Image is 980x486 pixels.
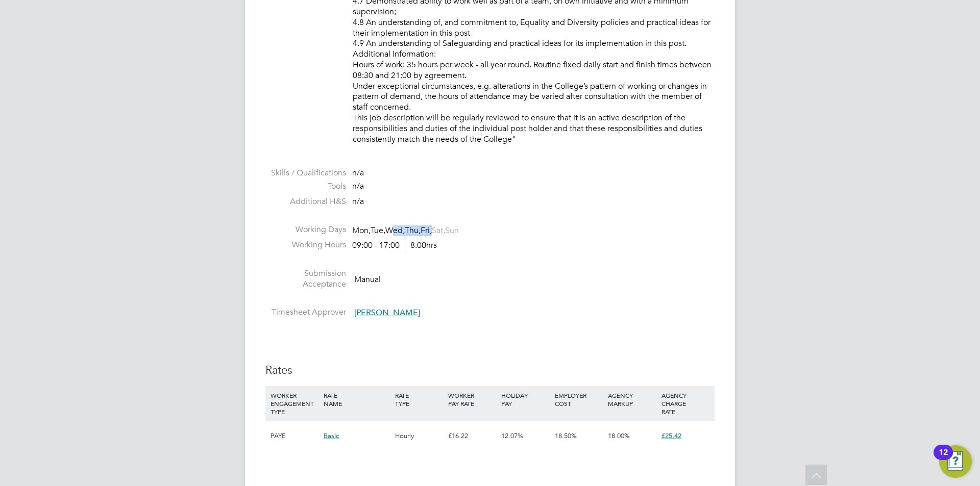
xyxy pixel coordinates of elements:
[555,431,577,440] span: 18.50%
[352,181,364,191] span: n/a
[608,431,630,440] span: 18.00%
[265,363,715,378] h3: Rates
[659,386,712,421] div: AGENCY CHARGE RATE
[446,421,499,451] div: £16.22
[352,168,364,178] span: n/a
[405,240,437,250] span: 8.00hrs
[265,240,346,250] label: Working Hours
[405,225,421,236] span: Thu,
[393,386,446,413] div: RATE TYPE
[352,196,364,207] span: n/a
[268,421,321,451] div: PAYE
[354,308,420,318] span: [PERSON_NAME]
[265,268,346,290] label: Submission Acceptance
[265,181,346,192] label: Tools
[445,225,459,236] span: Sun
[265,168,346,178] label: Skills / Qualifications
[321,386,392,413] div: RATE NAME
[432,225,445,236] span: Sat,
[268,386,321,421] div: WORKER ENGAGEMENT TYPE
[354,274,381,284] span: Manual
[265,224,346,235] label: Working Days
[324,431,339,440] span: Basic
[352,240,437,251] div: 09:00 - 17:00
[446,386,499,413] div: WORKER PAY RATE
[421,225,432,236] span: Fri,
[499,386,552,413] div: HOLIDAY PAY
[552,386,605,413] div: EMPLOYER COST
[352,225,371,236] span: Mon,
[265,196,346,207] label: Additional H&S
[939,452,948,466] div: 12
[385,225,405,236] span: Wed,
[605,386,658,413] div: AGENCY MARKUP
[265,307,346,318] label: Timesheet Approver
[939,445,972,478] button: Open Resource Center, 12 new notifications
[393,421,446,451] div: Hourly
[661,431,681,440] span: £25.42
[371,225,385,236] span: Tue,
[501,431,523,440] span: 12.07%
